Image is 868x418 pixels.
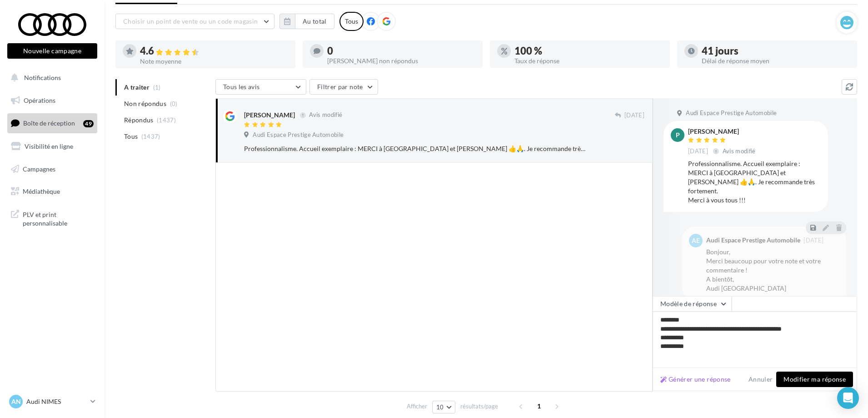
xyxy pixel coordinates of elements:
[692,236,700,245] span: AE
[223,83,260,91] span: Tous les avis
[688,128,758,135] div: [PERSON_NAME]
[745,374,776,385] button: Annuler
[436,403,444,411] span: 10
[803,237,823,243] span: [DATE]
[140,58,288,65] div: Note moyenne
[279,14,334,29] button: Au total
[23,208,94,228] span: PLV et print personnalisable
[706,247,839,293] div: Bonjour, Merci beaucoup pour votre note et votre commentaire ! A bientôt, Audi [GEOGRAPHIC_DATA]
[5,205,99,232] a: PLV et print personnalisable
[5,91,99,110] a: Opérations
[837,387,859,409] div: Open Intercom Messenger
[702,58,850,64] div: Délai de réponse moyen
[115,14,274,29] button: Choisir un point de vente ou un code magasin
[327,58,475,64] div: [PERSON_NAME] non répondus
[23,119,75,127] span: Boîte de réception
[25,142,73,150] span: Visibilité en ligne
[327,46,475,56] div: 0
[653,296,732,312] button: Modèle de réponse
[23,165,55,172] span: Campagnes
[5,160,99,179] a: Campagnes
[676,131,680,140] span: P
[141,133,160,140] span: (1437)
[83,120,94,127] div: 49
[702,46,850,56] div: 41 jours
[407,402,427,411] span: Afficher
[7,393,97,410] a: AN Audi NIMES
[123,17,258,25] span: Choisir un point de vente ou un code magasin
[5,137,99,156] a: Visibilité en ligne
[5,182,99,201] a: Médiathèque
[514,46,663,56] div: 100 %
[124,99,166,108] span: Non répondus
[5,113,99,133] a: Boîte de réception49
[657,374,734,385] button: Générer une réponse
[7,43,97,59] button: Nouvelle campagne
[124,116,154,125] span: Répondus
[723,147,756,155] span: Avis modifié
[170,100,178,107] span: (0)
[309,79,378,95] button: Filtrer par note
[124,132,138,141] span: Tous
[706,237,800,243] div: Audi Espace Prestige Automobile
[5,68,95,87] button: Notifications
[624,111,644,120] span: [DATE]
[295,14,334,29] button: Au total
[157,116,176,124] span: (1437)
[339,12,364,31] div: Tous
[24,96,55,104] span: Opérations
[140,46,288,56] div: 4.6
[244,111,295,120] div: [PERSON_NAME]
[11,397,21,406] span: AN
[26,397,87,406] p: Audi NIMES
[253,131,344,139] span: Audi Espace Prestige Automobile
[532,399,546,413] span: 1
[688,147,708,156] span: [DATE]
[776,372,853,387] button: Modifier ma réponse
[688,159,821,205] div: Professionnalisme. Accueil exemplaire : MERCI à [GEOGRAPHIC_DATA] et [PERSON_NAME] 👍🙏. Je recomma...
[686,109,777,117] span: Audi Espace Prestige Automobile
[514,58,663,64] div: Taux de réponse
[23,187,60,195] span: Médiathèque
[244,144,585,153] div: Professionnalisme. Accueil exemplaire : MERCI à [GEOGRAPHIC_DATA] et [PERSON_NAME] 👍🙏. Je recomma...
[215,79,306,95] button: Tous les avis
[309,111,342,119] span: Avis modifié
[432,401,455,413] button: 10
[24,74,61,81] span: Notifications
[460,402,498,411] span: résultats/page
